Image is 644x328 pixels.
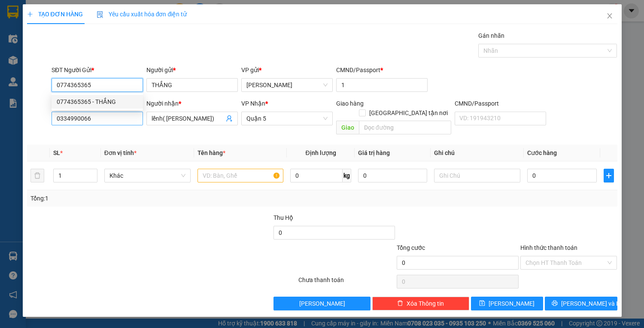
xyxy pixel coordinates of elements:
span: kg [343,169,351,182]
label: Gán nhãn [478,32,504,39]
span: Cước hàng [527,149,557,156]
span: Quận 5 [246,112,328,125]
span: SL [53,149,60,156]
span: printer [552,300,558,307]
input: Ghi Chú [434,169,520,182]
span: delete [397,300,403,307]
span: Tổng cước [397,244,425,251]
button: plus [604,169,614,182]
input: VD: Bàn, Ghế [197,169,284,182]
div: 0774365365 - THẮNG [57,97,138,106]
button: [PERSON_NAME] [273,297,371,310]
span: close [606,12,613,19]
span: Thu Hộ [273,214,293,221]
span: Giao hàng [336,100,364,107]
th: Ghi chú [431,145,524,161]
div: Người nhận [146,99,238,108]
span: [PERSON_NAME] [299,299,345,308]
span: Tên hàng [197,149,225,156]
div: CMND/Passport [455,99,546,108]
span: save [479,300,485,307]
label: Hình thức thanh toán [520,244,577,251]
span: Lê Hồng Phong [246,79,328,91]
span: plus [27,11,33,17]
span: plus [604,172,614,179]
span: Định lượng [306,149,336,156]
span: [PERSON_NAME] [489,299,535,308]
span: Xóa Thông tin [407,299,444,308]
span: Yêu cầu xuất hóa đơn điện tử [97,11,187,18]
span: Khác [109,169,185,182]
div: SĐT Người Gửi [52,65,143,75]
div: 0774365365 - THẮNG [52,95,143,109]
span: Đơn vị tính [104,149,137,156]
div: VP gửi [241,65,333,75]
div: Người gửi [146,65,238,75]
button: Close [598,4,622,28]
span: [GEOGRAPHIC_DATA] tận nơi [366,108,451,118]
div: CMND/Passport [336,65,428,75]
input: Dọc đường [359,121,451,134]
button: deleteXóa Thông tin [372,297,469,310]
span: user-add [226,115,233,122]
span: VP Nhận [241,100,265,107]
button: delete [30,169,44,182]
span: Giá trị hàng [358,149,390,156]
img: icon [97,11,103,18]
input: 0 [358,169,427,182]
button: save[PERSON_NAME] [471,297,543,310]
span: TẠO ĐƠN HÀNG [27,11,83,18]
div: Chưa thanh toán [298,275,396,290]
div: Tổng: 1 [30,194,249,203]
span: [PERSON_NAME] và In [561,299,621,308]
button: printer[PERSON_NAME] và In [545,297,617,310]
span: Giao [336,121,359,134]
